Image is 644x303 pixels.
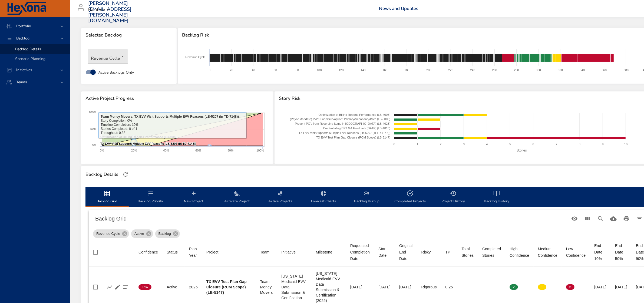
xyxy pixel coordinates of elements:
[566,246,586,259] div: Low Confidence
[230,68,233,72] text: 20
[206,249,219,255] div: Project
[421,249,431,255] div: Risky
[100,149,104,152] text: 0%
[462,246,474,259] div: Sort
[482,246,501,259] div: Completed Stories
[305,190,342,205] span: Forecast Charts
[105,283,114,291] button: Show Burnup
[227,149,233,152] text: 80%
[122,283,130,291] button: Project Notes
[100,142,196,145] text: TX EVV Visit Supports Multiple EVV Reasons (LB-5207 (in TD-7148))
[350,242,370,262] div: Requested Completion Date
[290,117,390,121] text: (Payor Mandate) PWK Loop/Sub-option: Primary/Secondary/Both (LB-5003)
[470,68,475,72] text: 240
[88,49,128,64] div: Revenue Cycle
[15,47,41,52] span: Backlog Details
[186,55,206,59] text: Revenue Cycle
[440,143,441,146] text: 2
[399,284,412,290] div: [DATE]
[421,284,437,290] div: Rigorous
[602,68,607,72] text: 360
[260,249,270,255] div: Sort
[167,249,178,255] div: Sort
[350,242,370,262] div: Sort
[132,190,169,205] span: Backlog Priority
[299,131,390,134] text: TX EVV Visit Supports Multiple EVV Reasons (LB-5207 (in TD-7148))
[138,249,158,255] span: Confidence
[580,68,585,72] text: 340
[510,285,518,289] span: 2
[89,190,126,205] span: Backlog Grid
[399,242,412,262] div: Sort
[607,212,620,225] button: Download CSV
[624,68,629,72] text: 380
[594,242,606,262] div: End Date 10%
[138,285,151,289] span: Low
[12,80,31,85] span: Teams
[167,249,178,255] div: Status
[348,190,385,205] span: Backlog Burnup
[492,68,497,72] text: 260
[163,149,169,152] text: 40%
[421,249,431,255] div: Sort
[602,143,603,146] text: 9
[378,284,391,290] div: [DATE]
[95,214,568,223] h6: Backlog Grid
[189,246,198,259] div: Sort
[417,143,418,146] text: 1
[131,229,153,238] div: Active
[445,249,453,255] span: TP
[12,24,35,29] span: Portfolio
[378,246,391,259] div: Start Date
[323,127,390,130] text: Credentialing BPT GA Feedback [DATE] (LB-4815)
[421,249,437,255] span: Risky
[260,249,270,255] div: Team
[594,212,607,225] button: Search
[88,5,111,14] div: Raintree
[252,68,255,72] text: 40
[167,249,180,255] span: Status
[339,68,344,72] text: 120
[558,68,563,72] text: 320
[219,190,255,205] span: Activate Project
[624,143,628,146] text: 10
[379,5,418,12] a: News and Updates
[361,68,366,72] text: 140
[12,67,37,73] span: Initiatives
[155,231,174,236] span: Backlog
[189,246,198,259] div: Plan Year
[89,111,96,114] text: 100%
[462,246,474,259] span: Total Stories
[538,246,557,259] div: Medium Confidence
[427,68,431,72] text: 200
[195,149,201,152] text: 60%
[445,249,450,255] div: TP
[93,229,129,238] div: Revenue Cycle
[579,143,580,146] text: 8
[594,284,606,290] div: [DATE]
[566,285,574,289] span: 6
[445,284,453,290] div: 0.25
[15,56,45,61] span: Scenario Planning
[568,212,581,225] button: Standard Views
[175,190,212,205] span: New Project
[121,170,130,179] button: Refresh Page
[316,249,342,255] span: Milestone
[6,2,47,15] img: Hexona
[510,246,529,259] span: High Confidence
[482,246,501,259] div: Sort
[209,68,210,72] text: 0
[394,143,395,146] text: 0
[262,190,299,205] span: Active Projects
[615,242,627,262] div: End Date 50%
[100,135,177,139] text: Optimization of Billing Reports Performance (LB-4003)
[463,143,465,146] text: 3
[281,274,307,301] div: [US_STATE] Medicaid EVV Data Submission & Certification
[316,249,332,255] div: Milestone
[155,229,180,238] div: Backlog
[114,283,122,291] button: Edit Project Details
[538,246,557,259] div: Sort
[281,249,296,255] div: Initiative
